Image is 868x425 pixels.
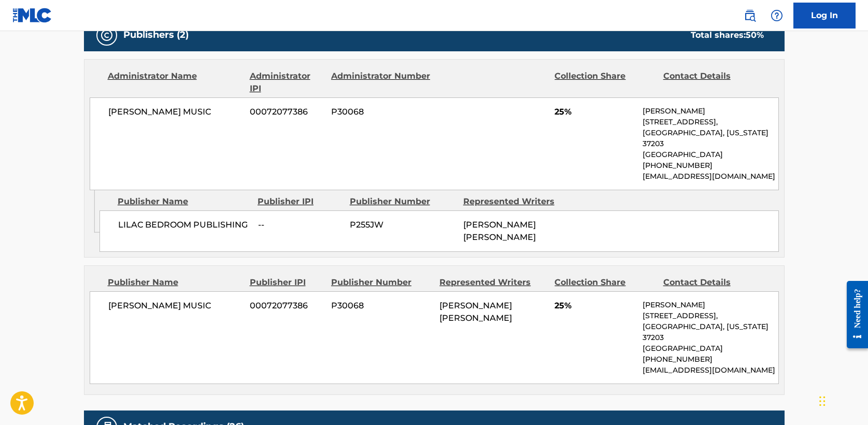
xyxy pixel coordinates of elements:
div: Administrator Name [108,70,242,95]
span: [PERSON_NAME] [PERSON_NAME] [463,220,536,242]
p: [PERSON_NAME] [643,106,778,117]
img: search [744,9,756,22]
div: Publisher Number [331,276,432,289]
p: [PHONE_NUMBER] [643,354,778,365]
div: Contact Details [663,70,764,95]
span: [PERSON_NAME] MUSIC [108,300,243,312]
iframe: Resource Center [839,273,868,357]
div: Total shares: [691,29,764,41]
div: Publisher Name [108,276,242,289]
span: -- [258,219,342,231]
span: 25% [554,300,635,312]
span: 00072077386 [250,106,323,118]
div: Administrator IPI [250,70,323,95]
div: Administrator Number [331,70,432,95]
p: [EMAIL_ADDRESS][DOMAIN_NAME] [643,171,778,182]
span: 25% [554,106,635,118]
span: LILAC BEDROOM PUBLISHING [118,219,250,231]
div: Represented Writers [463,195,569,208]
p: [PHONE_NUMBER] [643,160,778,171]
div: Collection Share [554,276,655,289]
p: [GEOGRAPHIC_DATA], [US_STATE] 37203 [643,321,778,343]
p: [GEOGRAPHIC_DATA], [US_STATE] 37203 [643,127,778,149]
p: [PERSON_NAME] [643,300,778,310]
div: Help [766,5,787,26]
span: P255JW [350,219,456,231]
span: P30068 [331,300,432,312]
img: Publishers [101,29,113,41]
p: [STREET_ADDRESS], [643,117,778,127]
iframe: Chat Widget [816,375,868,425]
div: Publisher Number [350,195,456,208]
div: Drag [819,386,826,417]
img: help [771,9,783,22]
div: Publisher Name [118,195,250,208]
img: MLC Logo [12,8,52,23]
div: Represented Writers [439,276,547,289]
p: [EMAIL_ADDRESS][DOMAIN_NAME] [643,365,778,376]
p: [STREET_ADDRESS], [643,310,778,321]
span: P30068 [331,106,432,118]
div: Collection Share [554,70,655,95]
h5: Publishers (2) [123,29,189,41]
p: [GEOGRAPHIC_DATA] [643,149,778,160]
span: 00072077386 [250,300,323,312]
p: [GEOGRAPHIC_DATA] [643,343,778,354]
div: Contact Details [663,276,764,289]
span: [PERSON_NAME] MUSIC [108,106,243,118]
span: [PERSON_NAME] [PERSON_NAME] [439,301,512,323]
a: Public Search [739,5,760,26]
a: Log In [793,3,856,29]
span: 50 % [746,30,764,40]
div: Publisher IPI [258,195,342,208]
div: Publisher IPI [250,276,323,289]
